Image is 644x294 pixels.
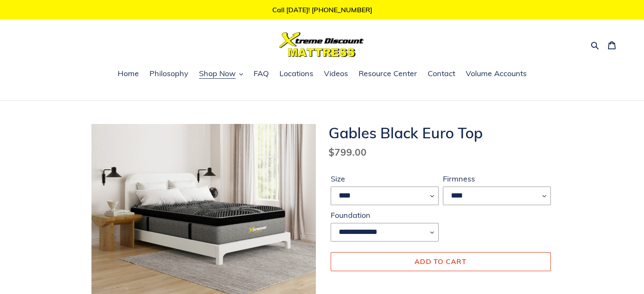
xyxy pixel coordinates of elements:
label: Foundation [331,209,439,221]
span: Resource Center [359,69,417,79]
button: Add to cart [331,252,551,271]
a: FAQ [249,68,273,80]
span: Contact [428,69,455,79]
span: $799.00 [329,146,367,158]
span: Philosophy [149,69,188,79]
a: Locations [275,68,318,80]
span: Volume Accounts [466,69,527,79]
a: Volume Accounts [462,68,531,80]
span: Add to cart [415,257,467,266]
span: Videos [324,69,348,79]
label: Firmness [443,173,551,184]
span: FAQ [254,69,269,79]
button: Shop Now [195,68,247,80]
a: Home [113,68,143,80]
a: Contact [423,68,459,80]
label: Size [331,173,439,184]
span: Locations [279,69,313,79]
img: Xtreme Discount Mattress [279,32,364,57]
span: Shop Now [199,69,236,79]
span: Home [118,69,139,79]
a: Resource Center [354,68,421,80]
a: Videos [320,68,352,80]
h1: Gables Black Euro Top [329,124,553,142]
a: Philosophy [145,68,193,80]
